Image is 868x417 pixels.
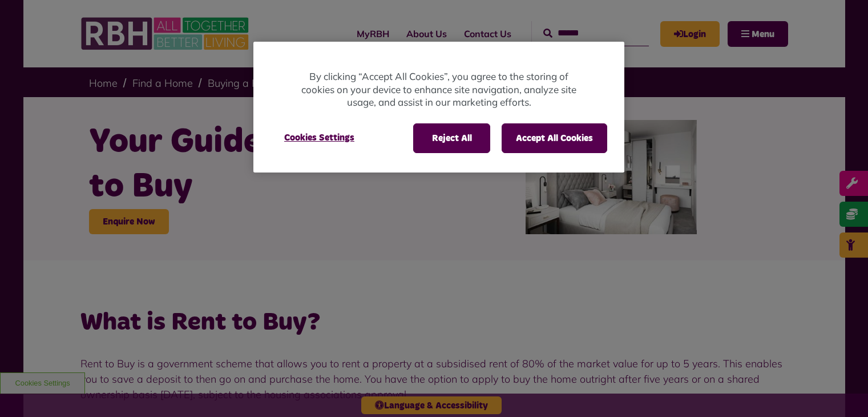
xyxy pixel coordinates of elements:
p: By clicking “Accept All Cookies”, you agree to the storing of cookies on your device to enhance s... [299,70,579,109]
button: Reject All [413,123,490,153]
button: Cookies Settings [271,123,368,152]
div: Privacy [253,42,624,173]
div: Cookie banner [253,42,624,173]
button: Accept All Cookies [502,123,607,153]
